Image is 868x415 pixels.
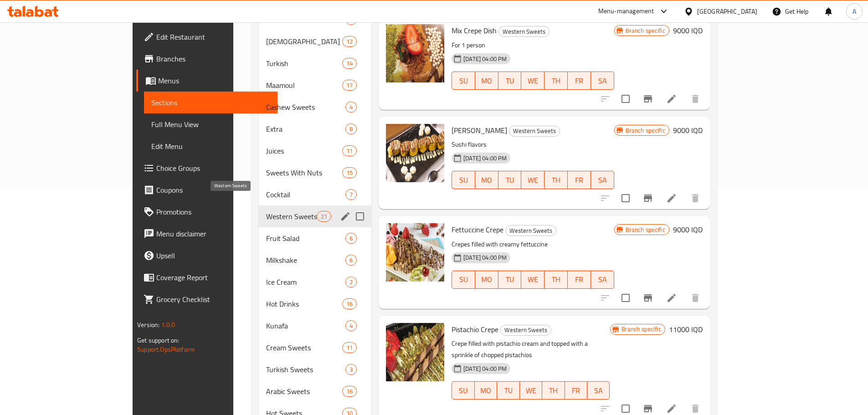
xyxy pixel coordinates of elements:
div: Turkish [266,58,342,69]
span: 17 [343,81,356,90]
span: Menus [158,75,270,86]
span: 8 [346,125,356,133]
div: Milkshake [266,255,345,266]
span: WE [525,174,541,187]
button: SU [452,72,475,90]
a: Coupons [136,179,277,201]
span: SA [595,174,611,187]
span: Grocery Checklist [156,294,270,305]
span: 21 [317,212,331,221]
span: WE [524,384,539,397]
span: SU [456,273,472,286]
button: TH [544,271,568,289]
div: Western Sweets [505,225,556,236]
button: delete [684,88,706,110]
button: SU [452,381,474,400]
span: 14 [343,59,356,68]
span: 7 [346,190,356,199]
span: 6 [346,234,356,243]
span: Fettuccine Crepe [452,223,503,236]
span: Pistachio Crepe [452,323,498,336]
p: For 1 person [452,40,614,51]
img: Pistachio Crepe [386,323,444,381]
button: FR [568,271,591,289]
div: Ice Cream2 [259,271,372,293]
span: Upsell [156,250,270,261]
div: Iraqi [266,36,342,47]
a: Support.OpsPlatform [137,343,195,355]
button: FR [565,381,587,400]
span: TU [502,273,518,286]
span: Western Sweets [501,325,551,335]
div: Extra8 [259,118,372,140]
span: Select to update [616,288,635,307]
a: Edit menu item [666,193,677,204]
span: TH [548,74,564,87]
a: Edit menu item [666,93,677,104]
button: WE [520,381,542,400]
span: SU [456,384,471,397]
span: FR [571,74,587,87]
h6: 9000 IQD [673,124,703,137]
div: items [342,386,357,397]
div: items [345,189,357,200]
h6: 11000 IQD [669,323,703,336]
p: Crepes filled with creamy fettuccine [452,239,614,250]
span: Cream Sweets [266,342,342,353]
span: SU [456,74,472,87]
div: items [345,364,357,375]
span: MO [479,273,495,286]
a: Edit menu item [666,403,677,414]
span: MO [479,174,495,187]
span: Arabic Sweets [266,386,342,397]
span: TU [502,174,518,187]
div: Western Sweets [498,26,550,37]
p: Crepe filled with pistachio cream and topped with a sprinkle of chopped pistachios [452,338,610,361]
span: Branches [156,53,270,64]
span: Cocktail [266,189,345,200]
span: Edit Menu [151,141,270,152]
div: Sweets With Nuts15 [259,162,372,184]
div: items [342,36,357,47]
span: TU [502,74,518,87]
span: FR [571,273,587,286]
span: Western Sweets [506,225,556,236]
span: TH [546,384,561,397]
div: items [342,167,357,178]
div: Juices [266,145,342,156]
span: Cashew Sweets [266,102,345,113]
span: 16 [343,387,356,396]
a: Sections [144,92,277,113]
span: 11 [343,147,356,155]
div: Menu-management [598,6,654,17]
a: Edit Restaurant [136,26,277,48]
p: Sushi flavors [452,139,614,150]
div: items [345,277,357,287]
div: [GEOGRAPHIC_DATA] [697,6,757,16]
button: SU [452,171,475,189]
button: Branch-specific-item [637,88,659,110]
button: MO [475,72,498,90]
div: Hot Drinks16 [259,293,372,315]
img: Mix Crepe Dish [386,24,444,82]
span: FR [571,174,587,187]
span: Branch specific [622,126,669,135]
div: Western Sweets [509,126,560,137]
span: [DATE] 04:00 PM [460,154,510,163]
span: Select to update [616,189,635,208]
span: Menu disclaimer [156,228,270,239]
span: MO [479,74,495,87]
button: TU [498,271,522,289]
button: FR [568,171,591,189]
span: Maamoul [266,80,342,91]
span: Branch specific [622,225,669,234]
span: Branch specific [622,26,669,35]
button: WE [521,72,544,90]
a: Full Menu View [144,113,277,135]
div: Fruit Salad6 [259,227,372,249]
button: TU [498,72,522,90]
span: Version: [137,319,159,331]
